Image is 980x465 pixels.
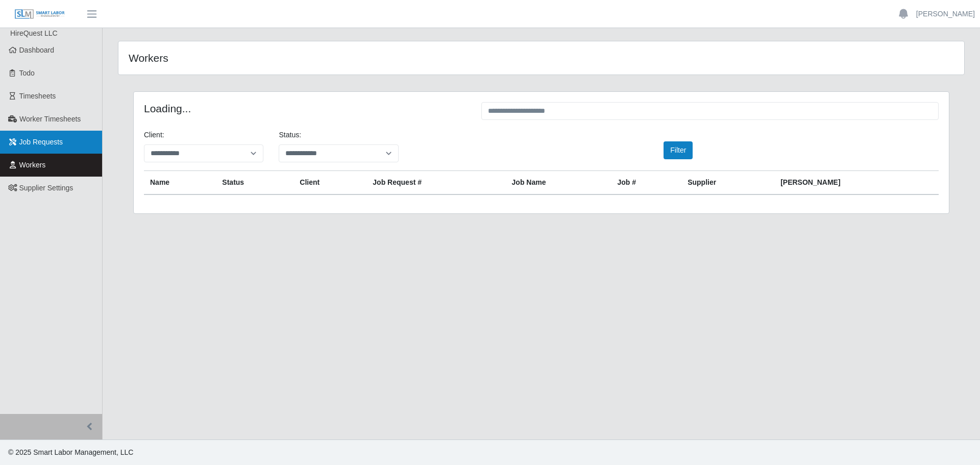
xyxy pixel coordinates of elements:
span: Job Requests [19,138,63,146]
h4: Workers [129,52,463,64]
th: Job Name [506,171,611,195]
th: Job Request # [366,171,505,195]
span: © 2025 Smart Labor Management, LLC [8,448,133,456]
span: Timesheets [19,92,56,100]
span: HireQuest LLC [10,29,58,37]
th: Name [144,171,216,195]
th: Job # [611,171,681,195]
th: Supplier [681,171,774,195]
th: [PERSON_NAME] [774,171,939,195]
th: Status [216,171,293,195]
label: Status: [279,130,301,140]
span: Supplier Settings [19,184,73,192]
span: Worker Timesheets [19,115,81,123]
h4: Loading... [144,102,466,115]
label: Client: [144,130,164,140]
button: Filter [664,141,693,159]
a: [PERSON_NAME] [916,9,975,19]
span: Dashboard [19,46,55,54]
span: Workers [19,161,46,169]
img: SLM Logo [14,9,65,20]
span: Todo [19,69,35,77]
th: Client [293,171,366,195]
